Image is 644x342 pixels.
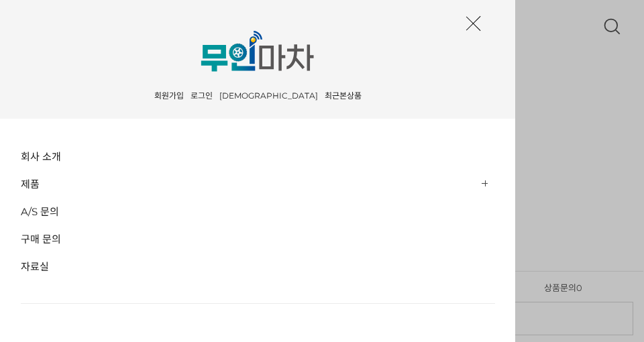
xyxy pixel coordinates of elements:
[321,92,365,103] a: 최근본상품
[21,255,495,276] a: 자료실
[216,92,321,103] a: [DEMOGRAPHIC_DATA]
[187,92,216,103] a: 로그인
[151,92,187,103] a: 회원가입
[465,15,482,32] button: 닫기
[21,228,495,249] a: 구매 문의
[21,201,495,221] a: A/S 문의
[21,173,495,194] a: 제품
[21,146,495,166] a: 회사 소개
[474,173,494,193] a: 상품보기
